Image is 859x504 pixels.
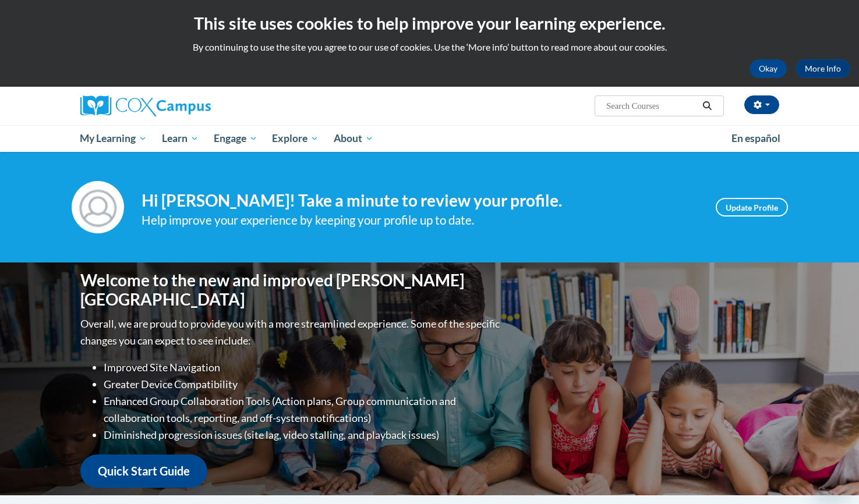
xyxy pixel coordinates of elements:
[9,41,850,54] p: By continuing to use the site you agree to our use of cookies. Use the ‘More info’ button to read...
[812,457,850,495] iframe: Button to launch messaging window
[80,95,211,116] img: Cox Campus
[750,59,787,78] button: Okay
[72,181,124,233] img: Profile Image
[744,95,779,114] button: Account Settings
[162,132,199,145] span: Learn
[80,315,503,349] p: Overall, we are proud to provide you with a more streamlined experience. Some of the specific cha...
[796,59,850,78] a: More Info
[698,99,716,113] button: Search
[80,95,302,116] a: Cox Campus
[264,125,326,152] a: Explore
[104,393,503,427] li: Enhanced Group Collaboration Tools (Action plans, Group communication and collaboration tools, re...
[154,125,206,152] a: Learn
[104,359,503,376] li: Improved Site Navigation
[142,191,698,211] h4: Hi [PERSON_NAME]! Take a minute to review your profile.
[605,99,698,113] input: Search Courses
[80,271,503,310] h1: Welcome to the new and improved [PERSON_NAME][GEOGRAPHIC_DATA]
[80,132,147,145] span: My Learning
[73,125,155,152] a: My Learning
[142,211,698,230] div: Help improve your experience by keeping your profile up to date.
[63,125,797,152] div: Main menu
[214,132,257,145] span: Engage
[326,125,381,152] a: About
[104,427,503,443] li: Diminished progression issues (site lag, video stalling, and playback issues)
[104,376,503,393] li: Greater Device Compatibility
[9,12,850,35] h2: This site uses cookies to help improve your learning experience.
[731,132,780,144] span: En español
[724,126,788,151] a: En español
[334,132,373,145] span: About
[272,132,319,145] span: Explore
[80,455,207,488] a: Quick Start Guide
[206,125,265,152] a: Engage
[716,198,788,216] a: Update Profile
